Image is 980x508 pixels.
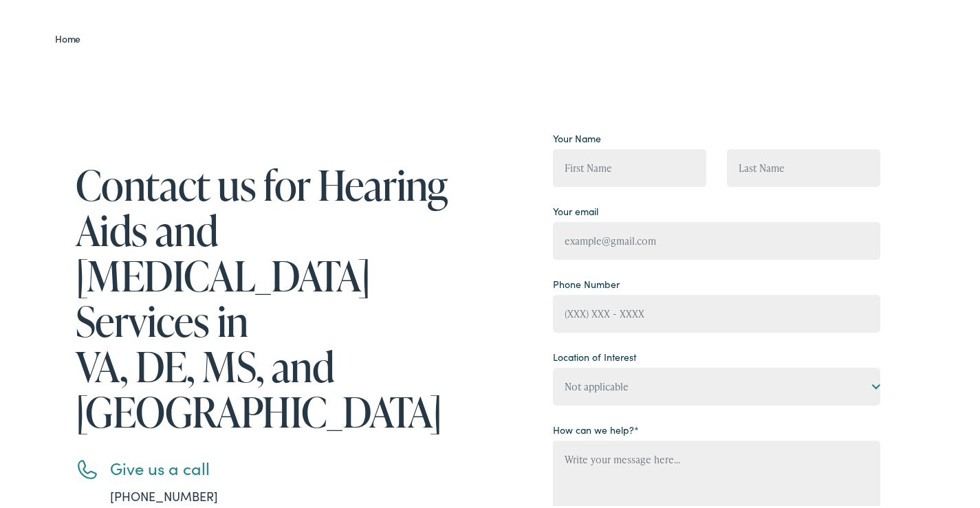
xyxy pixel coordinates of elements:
label: Phone Number [553,274,620,289]
label: Your Name [553,129,601,143]
input: example@gmail.com [553,219,880,257]
label: Location of Interest [553,347,636,362]
label: Your email [553,201,598,216]
h1: Contact us for Hearing Aids and [MEDICAL_DATA] Services in VA, DE, MS, and [GEOGRAPHIC_DATA] [76,159,461,432]
input: (XXX) XXX - XXXX [553,292,880,330]
input: Last Name [727,146,880,184]
label: How can we help? [553,420,639,434]
h3: Give us a call [110,456,461,476]
a: Home [55,29,87,43]
a: [PHONE_NUMBER] [110,485,218,502]
input: First Name [553,146,706,184]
